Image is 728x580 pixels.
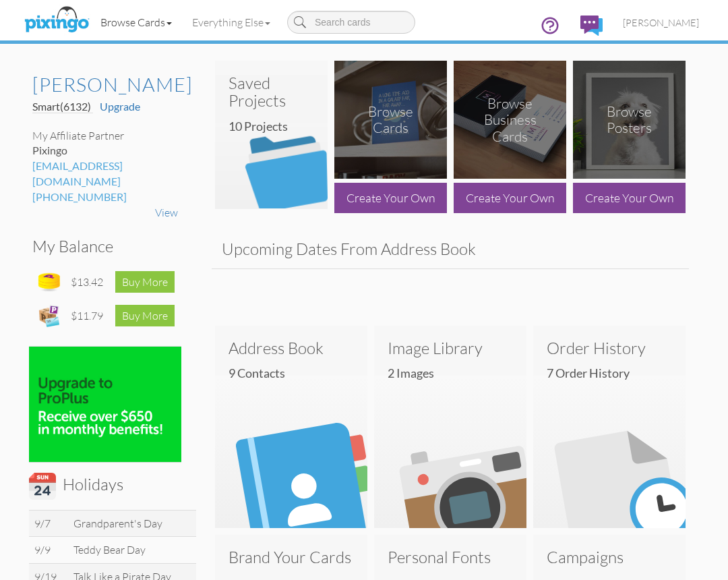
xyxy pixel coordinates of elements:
[601,103,658,137] div: Browse Posters
[334,61,447,179] img: browse-cards.png
[287,11,415,34] input: Search cards
[29,473,56,500] img: calendar.svg
[388,339,513,357] h3: Image Library
[454,61,566,179] img: browse-business-cards.png
[547,339,672,357] h3: Order History
[573,61,686,179] img: browse-posters.png
[29,537,68,564] td: 9/9
[36,268,63,295] img: points-icon.png
[32,74,178,96] a: [PERSON_NAME]
[32,190,178,205] div: [PHONE_NUMBER]
[155,206,178,219] a: View
[547,548,672,566] h3: Campaigns
[115,271,175,293] div: Buy More
[32,100,93,113] a: Smart(6132)
[388,548,513,566] h3: Personal Fonts
[222,240,679,258] h3: Upcoming Dates From Address Book
[100,100,140,113] a: Upgrade
[67,299,109,332] td: $11.79
[229,339,354,357] h3: Address Book
[229,120,324,134] h4: 10 Projects
[573,183,686,213] div: Create Your Own
[229,74,314,110] h3: Saved Projects
[533,376,686,528] img: order-history.svg
[67,265,109,299] td: $13.42
[115,305,175,327] div: Buy More
[334,183,447,213] div: Create Your Own
[32,100,91,113] span: Smart
[68,537,196,564] td: Teddy Bear Day
[388,367,523,380] h4: 2 images
[229,367,364,380] h4: 9 Contacts
[32,237,168,255] h3: My Balance
[32,143,178,158] div: Pixingo
[374,376,526,528] img: image-library.svg
[454,183,566,213] div: Create Your Own
[613,5,709,40] a: [PERSON_NAME]
[21,3,92,37] img: pixingo logo
[29,347,181,462] img: upgrade_proPlus-100.jpg
[547,367,682,380] h4: 7 Order History
[60,100,91,113] span: (6132)
[482,94,539,145] div: Browse Business Cards
[29,473,171,500] h3: Holidays
[229,548,354,566] h3: Brand Your Cards
[32,158,178,190] div: [EMAIL_ADDRESS][DOMAIN_NAME]
[32,74,164,96] h2: [PERSON_NAME]
[363,103,419,137] div: Browse Cards
[29,510,68,537] td: 9/7
[68,510,196,537] td: Grandparent's Day
[623,17,699,28] span: [PERSON_NAME]
[90,5,182,39] a: Browse Cards
[182,5,280,39] a: Everything Else
[215,75,328,209] img: saved-projects2.png
[32,128,178,144] div: My Affiliate Partner
[36,302,63,329] img: expense-icon.png
[215,376,367,528] img: address-book.svg
[580,16,603,36] img: comments.svg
